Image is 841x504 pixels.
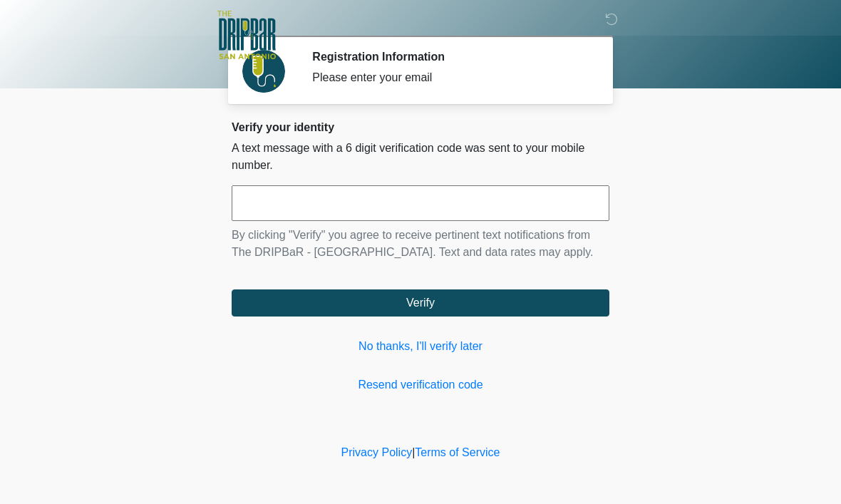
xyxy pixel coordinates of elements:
p: A text message with a 6 digit verification code was sent to your mobile number. [232,140,609,174]
a: Terms of Service [415,446,500,458]
p: By clicking "Verify" you agree to receive pertinent text notifications from The DRIPBaR - [GEOGRA... [232,227,609,261]
img: Agent Avatar [242,50,285,93]
h2: Verify your identity [232,120,609,134]
a: Privacy Policy [341,446,413,458]
button: Verify [232,289,609,317]
a: Resend verification code [232,376,609,394]
a: No thanks, I'll verify later [232,338,609,355]
a: | [412,446,415,458]
img: The DRIPBaR - San Antonio Fossil Creek Logo [217,11,276,61]
div: Please enter your email [312,69,588,86]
